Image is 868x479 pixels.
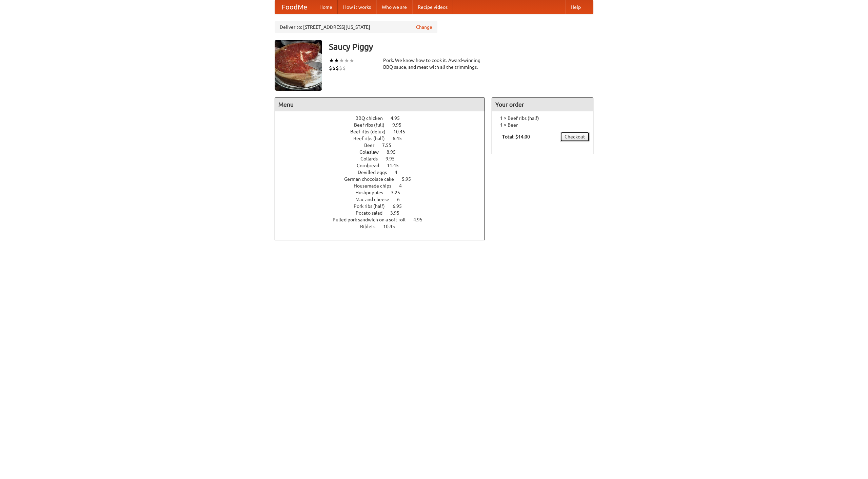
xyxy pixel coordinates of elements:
img: angular.jpg [275,40,322,91]
span: 9.95 [392,122,408,128]
a: Cornbread 11.45 [357,163,411,168]
span: 6 [397,197,407,202]
a: Housemade chips 4 [354,183,414,189]
li: ★ [349,57,354,64]
a: Help [565,0,586,14]
span: 9.95 [386,156,401,161]
b: Total: $14.00 [502,134,530,139]
span: Potato salad [356,210,389,216]
a: German chocolate cake 5.95 [344,176,423,182]
span: 3.25 [391,190,407,195]
li: ★ [334,57,339,64]
li: 1 × Beer [495,122,590,128]
a: Collards 9.95 [360,156,407,161]
li: $ [339,64,342,72]
a: Pork ribs (half) 6.95 [354,203,414,209]
li: $ [336,64,339,72]
span: Collards [360,156,384,161]
span: Beef ribs (delux) [350,129,392,134]
a: Riblets 10.45 [360,224,408,229]
h4: Your order [492,98,593,111]
span: 6.95 [393,203,409,209]
h4: Menu [275,98,485,111]
li: $ [332,64,336,72]
span: 10.45 [383,224,402,229]
a: Beef ribs (half) 6.45 [353,136,414,141]
a: Beef ribs (delux) 10.45 [350,129,418,134]
span: Devilled eggs [358,170,394,175]
span: Hushpuppies [355,190,390,195]
span: 11.45 [387,163,406,168]
span: Riblets [360,224,382,229]
span: 3.95 [390,210,406,216]
a: Change [416,24,432,30]
a: Beef ribs (full) 9.95 [354,122,414,128]
li: ★ [339,57,344,64]
li: $ [342,64,346,72]
span: Beef ribs (half) [353,136,392,141]
span: 4 [399,183,409,189]
a: FoodMe [275,0,314,14]
h3: Saucy Piggy [329,40,593,53]
span: German chocolate cake [344,176,401,182]
span: Housemade chips [354,183,398,189]
span: Pork ribs (half) [354,203,392,209]
a: Pulled pork sandwich on a soft roll 4.95 [333,217,435,222]
li: 1 × Beef ribs (half) [495,115,590,122]
a: Hushpuppies 3.25 [355,190,413,195]
li: $ [329,64,332,72]
div: Deliver to: [STREET_ADDRESS][US_STATE] [275,21,437,33]
a: Mac and cheese 6 [355,197,412,202]
li: ★ [344,57,349,64]
a: Coleslaw 8.95 [359,149,408,155]
span: Coleslaw [359,149,386,155]
span: Cornbread [357,163,386,168]
span: Pulled pork sandwich on a soft roll [333,217,412,222]
a: Potato salad 3.95 [356,210,412,216]
a: Beer 7.55 [364,143,404,148]
span: 7.55 [382,143,398,148]
a: Home [314,0,338,14]
span: 4.95 [413,217,429,222]
a: Who we are [376,0,412,14]
span: 8.95 [387,149,402,155]
div: Pork. We know how to cook it. Award-winning BBQ sauce, and meat with all the trimmings. [383,57,485,70]
span: Mac and cheese [355,197,396,202]
span: BBQ chicken [355,115,390,121]
span: Beef ribs (full) [354,122,391,128]
span: 10.45 [393,129,412,134]
span: 5.95 [402,176,418,182]
span: Beer [364,143,381,148]
a: Checkout [560,132,590,142]
span: 6.45 [393,136,409,141]
a: Recipe videos [412,0,453,14]
span: 4 [395,170,404,175]
a: BBQ chicken 4.95 [355,115,412,121]
a: Devilled eggs 4 [358,170,410,175]
li: ★ [329,57,334,64]
a: How it works [338,0,376,14]
span: 4.95 [391,115,407,121]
